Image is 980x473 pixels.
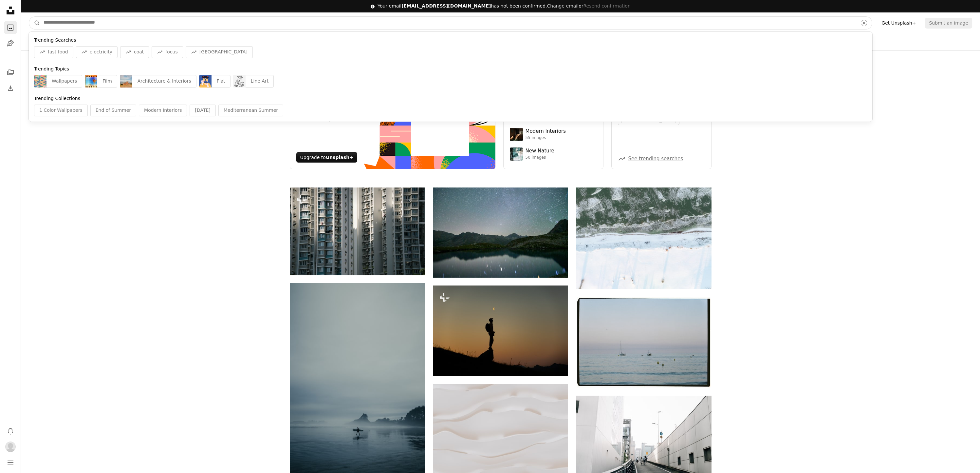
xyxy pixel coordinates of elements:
[34,66,69,71] span: Trending Topics
[290,187,425,275] img: Tall apartment buildings with many windows and balconies.
[120,75,132,88] img: premium_photo-1755882951561-7164bd8427a2
[199,75,212,88] img: premium_vector-1749740990668-cd06e98471ca
[48,49,68,55] span: fast food
[233,75,246,88] img: premium_vector-1752709911696-27a744dc32d9
[433,187,568,278] img: Starry night sky over a calm mountain lake
[433,286,568,376] img: Silhouette of a hiker looking at the moon at sunset.
[4,82,17,95] a: Download History
[576,339,711,345] a: Two sailboats on calm ocean water at dusk
[4,4,17,18] a: Home — Unsplash
[547,3,630,9] span: or
[326,155,353,160] strong: Unsplash+
[526,135,566,141] div: 55 images
[34,75,46,88] img: premium_vector-1750777519295-a392f7ef3d63
[4,37,17,50] a: Illustrations
[576,438,711,443] a: People cycling on a road between modern buildings
[165,49,177,55] span: focus
[576,187,711,289] img: Snow covered landscape with frozen water
[576,235,711,241] a: Snow covered landscape with frozen water
[218,105,283,116] div: Mediterranean Summer
[510,148,523,161] img: premium_photo-1755037089989-422ee333aef9
[547,3,579,9] a: Change email
[878,18,920,28] a: Get Unsplash+
[90,105,136,116] div: End of Summer
[246,75,274,88] div: Line Art
[139,105,187,116] div: Modern Interiors
[583,3,630,10] button: Resend confirmation
[34,105,88,116] div: 1 Color Wallpapers
[4,424,17,438] button: Notifications
[433,327,568,333] a: Silhouette of a hiker looking at the moon at sunset.
[290,228,425,234] a: Tall apartment buildings with many windows and balconies.
[526,155,554,160] div: 50 images
[46,75,82,88] div: Wallpapers
[199,49,248,55] span: [GEOGRAPHIC_DATA]
[628,156,683,162] a: See trending searches
[29,16,872,30] form: Find visuals sitewide
[4,66,17,79] a: Collections
[510,128,523,141] img: premium_photo-1747189286942-bc91257a2e39
[510,148,597,161] a: New Nature50 images
[134,49,144,55] span: coat
[85,75,97,88] img: premium_photo-1698585173008-5dbb55374918
[925,18,972,28] button: Submit an image
[856,17,872,29] button: Visual search
[34,37,76,43] span: Trending Searches
[526,128,566,135] div: Modern Interiors
[34,96,80,101] span: Trending Collections
[5,442,16,452] img: Avatar of user Joana Vilar
[4,456,17,469] button: Menu
[290,382,425,387] a: Surfer walking on a misty beach with surfboard
[401,3,491,9] span: [EMAIL_ADDRESS][DOMAIN_NAME]
[378,3,631,10] div: Your email has not been confirmed.
[29,17,40,29] button: Search Unsplash
[296,152,357,163] div: Upgrade to
[510,128,597,141] a: Modern Interiors55 images
[4,440,17,453] button: Profile
[97,75,117,88] div: Film
[90,49,112,55] span: electricity
[190,105,215,116] div: [DATE]
[433,229,568,235] a: Starry night sky over a calm mountain lake
[576,297,711,388] img: Two sailboats on calm ocean water at dusk
[132,75,196,88] div: Architecture & Interiors
[4,21,17,34] a: Photos
[212,75,231,88] div: Flat
[526,148,554,154] div: New Nature
[433,426,568,432] a: Abstract white wavy background with soft shadows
